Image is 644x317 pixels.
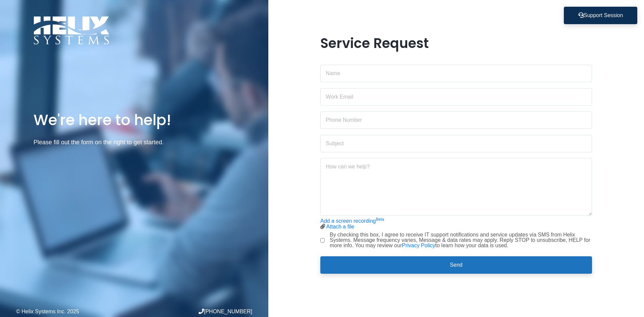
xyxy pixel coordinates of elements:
[326,224,355,229] a: Attach a file
[34,138,235,147] p: Please fill out the form on the right to get started.
[376,217,384,222] sup: Beta
[564,7,637,24] button: Support Session
[320,35,592,51] h1: Service Request
[34,16,109,45] img: Logo
[34,110,235,129] h1: We're here to help!
[320,218,384,224] a: Add a screen recordingBeta
[402,243,435,248] a: Privacy Policy
[330,232,592,248] label: By checking this box, I agree to receive IT support notifications and service updates via SMS fro...
[320,135,592,152] input: Subject
[16,309,134,314] div: © Helix Systems Inc. 2025
[320,111,592,129] input: Phone Number
[320,65,592,82] input: Name
[320,88,592,106] input: Work Email
[320,256,592,274] button: Send
[134,309,252,314] div: [PHONE_NUMBER]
